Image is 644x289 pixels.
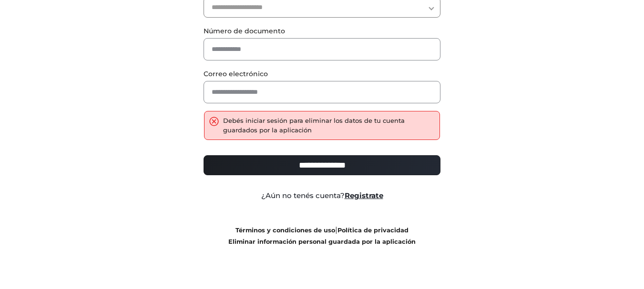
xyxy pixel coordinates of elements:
label: Correo electrónico [204,69,440,79]
a: Política de privacidad [337,227,409,234]
a: Registrate [345,191,383,200]
div: ¿Aún no tenés cuenta? [196,190,448,201]
div: | [196,224,448,247]
a: Términos y condiciones de uso [235,227,335,234]
div: Debés iniciar sesión para eliminar los datos de tu cuenta guardados por la aplicación [223,116,435,135]
label: Número de documento [204,26,440,36]
a: Eliminar información personal guardada por la aplicación [228,238,416,245]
